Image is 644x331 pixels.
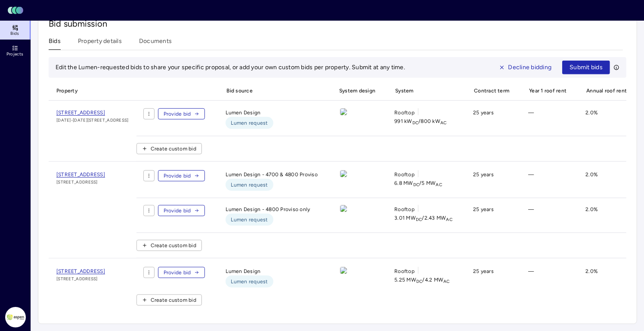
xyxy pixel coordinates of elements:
span: Rooftop [394,170,415,179]
span: [DATE]-[DATE][STREET_ADDRESS] [56,117,129,124]
sub: DC [416,279,423,284]
span: Rooftop [394,108,415,117]
span: Lumen request [231,119,268,127]
span: 3.01 MW / 2.43 MW [394,214,452,222]
img: view [340,108,347,115]
span: Year 1 roof rent [521,81,572,100]
div: 25 years [466,108,514,129]
button: Submit bids [562,61,610,74]
button: Provide bid [158,205,205,216]
a: [STREET_ADDRESS] [56,108,129,117]
span: Create custom bid [151,296,196,304]
span: Rooftop [394,267,415,276]
span: [STREET_ADDRESS] [56,179,105,186]
div: 25 years [466,205,514,226]
div: Lumen Design - 4800 Proviso only [219,205,325,226]
div: Lumen Design [219,108,325,129]
button: Create custom bid [136,240,202,251]
a: [STREET_ADDRESS] [56,267,105,276]
span: Decline bidding [508,63,552,72]
sub: AC [436,182,443,187]
span: [STREET_ADDRESS] [56,268,105,274]
span: Edit the Lumen-requested bids to share your specific proposal, or add your own custom bids per pr... [56,64,405,71]
span: Provide bid [164,206,191,215]
div: 25 years [466,267,514,288]
sub: AC [443,279,450,284]
button: Provide bid [158,108,205,120]
sub: DC [416,217,422,222]
button: Bids [49,37,61,50]
span: Provide bid [164,172,191,180]
button: Documents [139,37,172,50]
span: Create custom bid [151,144,196,153]
img: view [340,170,347,177]
span: Provide bid [164,268,191,277]
div: — [521,170,572,191]
span: Lumen request [231,215,268,224]
button: Create custom bid [136,143,202,154]
img: view [340,267,347,274]
span: System design [331,81,381,100]
button: Create custom bid [136,294,202,306]
span: Bids [10,31,19,36]
span: [STREET_ADDRESS] [56,110,105,116]
span: 6.8 MW / 5 MW [394,179,442,187]
sub: AC [446,217,453,222]
span: Projects [6,52,23,57]
button: Decline bidding [492,61,559,74]
span: Create custom bid [151,241,196,250]
sub: DC [412,120,419,126]
div: — [521,205,572,226]
a: [STREET_ADDRESS] [56,170,105,179]
button: Provide bid [158,170,205,181]
span: 991 kW / 800 kW [394,117,446,126]
span: Bid submission [49,18,107,29]
span: [STREET_ADDRESS] [56,276,105,282]
button: Property details [78,37,122,50]
div: Lumen Design [219,267,325,288]
span: [STREET_ADDRESS] [56,172,105,178]
span: Bid source [219,81,325,100]
span: Provide bid [164,110,191,118]
span: Property [49,81,130,100]
div: 25 years [466,170,514,191]
img: view [340,205,347,212]
span: Submit bids [570,63,603,72]
button: Provide bid [158,267,205,278]
div: Lumen Design - 4700 & 4800 Proviso [219,170,325,191]
img: Aspen Power [5,307,26,328]
span: Lumen request [231,181,268,189]
span: Lumen request [231,277,268,286]
sub: AC [440,120,447,126]
div: — [521,267,572,288]
sub: DC [413,182,420,187]
div: — [521,108,572,129]
span: System [387,81,459,100]
span: 5.25 MW / 4.2 MW [394,276,450,284]
span: Rooftop [394,205,415,214]
span: Contract term [466,81,514,100]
